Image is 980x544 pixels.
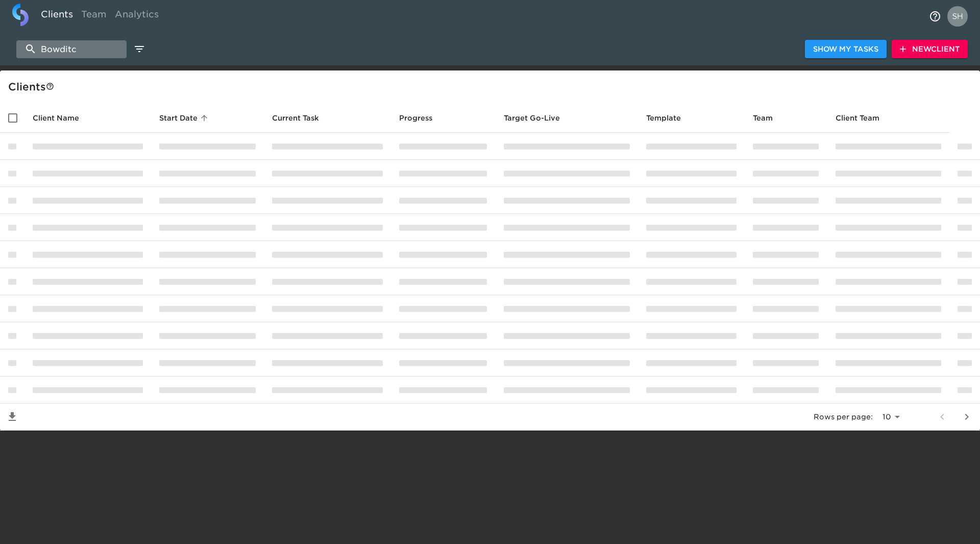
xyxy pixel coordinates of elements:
[272,112,319,124] span: This is the next Task in this Hub that should be completed
[272,112,332,124] span: Current Task
[12,4,29,26] img: logo
[805,40,887,59] button: Show My Tasks
[16,40,127,58] input: search
[836,112,893,124] span: Client Team
[111,4,163,29] a: Analytics
[814,412,873,422] p: Rows per page:
[33,112,92,124] span: Client Name
[8,79,976,95] div: Client s
[504,112,560,124] span: Calculated based on the start date and the duration of all Tasks contained in this Hub.
[131,40,148,58] button: edit
[159,112,211,124] span: Start Date
[46,82,54,90] svg: This is a list of all of your clients and clients shared with you
[900,43,960,56] span: New Client
[504,112,573,124] span: Target Go-Live
[813,43,878,56] span: Show My Tasks
[947,6,968,27] img: Profile
[892,40,968,59] button: NewClient
[877,410,903,425] select: rows per page
[753,112,786,124] span: Team
[399,112,446,124] span: Progress
[923,4,947,29] button: notifications
[37,4,77,29] a: Clients
[954,405,979,429] button: next page
[77,4,111,29] a: Team
[646,112,694,124] span: Template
